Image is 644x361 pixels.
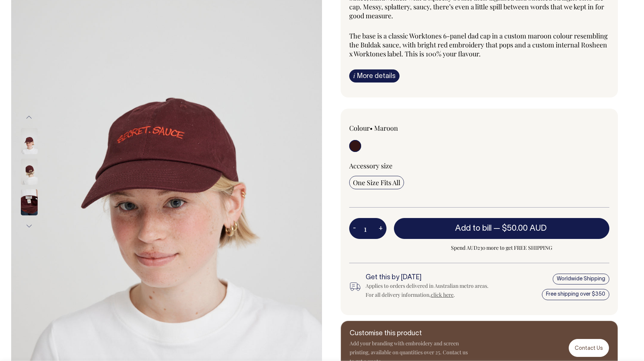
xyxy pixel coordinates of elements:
[349,124,453,133] div: Colour
[21,189,38,215] img: maroon
[366,274,491,281] h6: Get this by [DATE]
[366,281,491,299] div: Applies to orders delivered in Australian metro areas. For all delivery information, .
[349,69,400,83] a: iMore details
[394,218,609,239] button: Add to bill —$50.00 AUD
[21,128,38,154] img: maroon
[349,176,404,189] input: One Size Fits All
[431,291,454,298] a: click here
[21,159,38,185] img: maroon
[349,161,609,170] div: Accessory size
[375,221,386,236] button: +
[353,178,400,187] span: One Size Fits All
[349,31,609,58] p: The base is a classic Worktones 6-panel dad cap in a custom maroon colour resembling the Buldak s...
[374,124,398,133] label: Maroon
[349,221,360,236] button: -
[350,330,469,337] h6: Customise this product
[370,124,373,133] span: •
[23,109,35,126] button: Previous
[569,339,609,357] a: Contact Us
[455,225,492,232] span: Add to bill
[23,218,35,234] button: Next
[493,225,549,232] span: —
[394,243,609,252] span: Spend AUD230 more to get FREE SHIPPING
[502,225,547,232] span: $50.00 AUD
[353,72,355,80] span: i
